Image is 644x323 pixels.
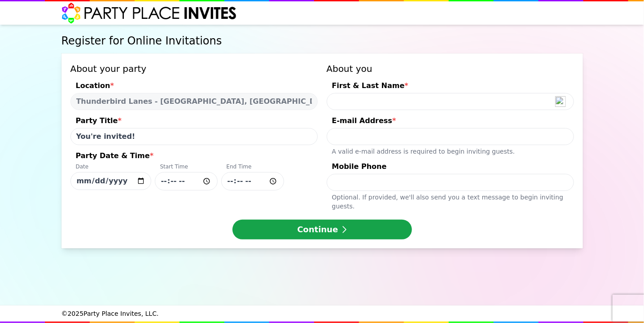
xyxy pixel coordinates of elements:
select: Location* [70,93,318,110]
img: npw-badge-icon-locked.svg [555,96,566,107]
div: Optional. If provided, we ' ll also send you a text message to begin inviting guests. [327,191,574,211]
div: Location [70,80,318,93]
div: Mobile Phone [327,161,574,174]
input: Party Title* [70,128,318,145]
input: Party Date & Time*DateStart TimeEnd Time [70,172,151,190]
button: Continue [232,220,412,239]
input: Party Date & Time*DateStart TimeEnd Time [221,172,284,190]
input: Mobile PhoneOptional. If provided, we'll also send you a text message to begin inviting guests. [327,174,574,191]
div: Start Time [155,163,218,172]
div: First & Last Name [327,80,574,93]
input: First & Last Name* [327,93,574,110]
h1: Register for Online Invitations [61,34,583,48]
h3: About you [327,62,574,75]
div: © 2025 Party Place Invites, LLC. [61,305,583,322]
div: E-mail Address [327,115,574,128]
input: E-mail Address*A valid e-mail address is required to begin inviting guests. [327,128,574,145]
div: A valid e-mail address is required to begin inviting guests. [327,145,574,156]
h3: About your party [70,62,318,75]
div: Date [70,163,151,172]
div: Party Date & Time [70,150,318,163]
img: Party Place Invites [61,2,237,24]
input: Party Date & Time*DateStart TimeEnd Time [155,172,218,190]
div: End Time [221,163,284,172]
div: Party Title [70,115,318,128]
